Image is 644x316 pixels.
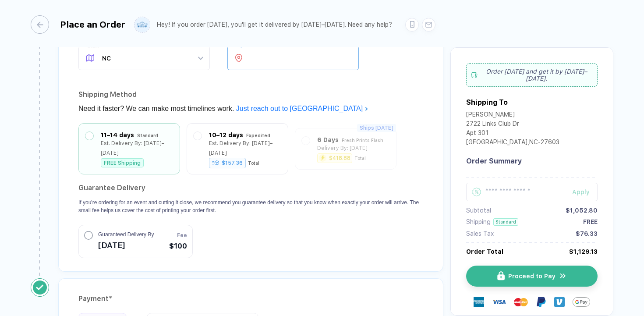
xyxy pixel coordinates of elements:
[583,218,598,225] div: FREE
[466,230,494,237] div: Sales Tax
[466,129,559,138] div: Apt 301
[78,199,423,214] p: If you're ordering for an event and cutting it close, we recommend you guarantee delivery so that...
[169,241,187,252] span: $100
[508,273,556,280] span: Proceed to Pay
[78,181,423,195] h2: Guarantee Delivery
[194,130,281,167] div: 10–12 days ExpeditedEst. Delivery By: [DATE]–[DATE]$157.36Total
[466,63,598,87] div: Order [DATE] and get it by [DATE]–[DATE] .
[78,88,423,102] div: Shipping Method
[101,138,173,158] div: Est. Delivery By: [DATE]–[DATE]
[493,218,518,226] div: Standard
[466,98,508,107] div: Shipping To
[573,293,590,311] img: GPay
[561,183,598,201] button: Apply
[102,46,203,70] span: NC
[466,266,598,287] button: iconProceed to Payicon
[497,271,505,280] img: icon
[576,230,598,237] div: $76.33
[209,158,246,168] div: $157.36
[101,130,134,140] div: 11–14 days
[466,138,559,148] div: [GEOGRAPHIC_DATA] , NC - 27603
[536,297,546,307] img: Paypal
[78,225,193,258] button: Guaranteed Delivery By[DATE]Fee$100
[85,130,173,167] div: 11–14 days StandardEst. Delivery By: [DATE]–[DATE]FREE Shipping
[209,138,281,158] div: Est. Delivery By: [DATE]–[DATE]
[137,131,158,140] div: Standard
[101,158,144,167] div: FREE Shipping
[466,207,491,214] div: Subtotal
[248,160,259,166] div: Total
[60,19,125,30] div: Place an Order
[554,297,565,307] img: Venmo
[177,231,187,239] span: Fee
[78,292,423,306] div: Payment
[98,231,154,238] span: Guaranteed Delivery By
[236,105,368,112] a: Just reach out to [GEOGRAPHIC_DATA]
[246,131,270,140] div: Expedited
[514,295,528,309] img: master-card
[466,218,491,225] div: Shipping
[492,295,506,309] img: visa
[466,248,503,255] div: Order Total
[559,272,567,280] img: icon
[98,238,154,252] span: [DATE]
[78,102,423,116] div: Need it faster? We can make most timelines work.
[134,17,150,32] img: user profile
[466,157,598,165] div: Order Summary
[209,130,243,140] div: 10–12 days
[569,248,598,255] div: $1,129.13
[157,21,392,28] div: Hey! If you order [DATE], you'll get it delivered by [DATE]–[DATE]. Need any help?
[466,111,559,120] div: [PERSON_NAME]
[572,188,598,195] div: Apply
[474,297,484,307] img: express
[566,207,598,214] div: $1,052.80
[466,120,559,129] div: 2722 Links Club Dr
